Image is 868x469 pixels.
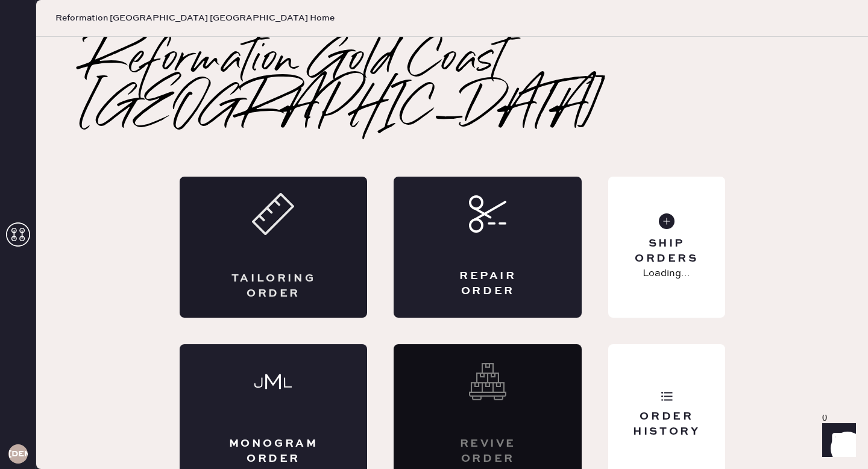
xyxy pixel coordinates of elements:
div: Ship Orders [618,236,715,266]
p: Loading... [643,266,690,281]
div: Revive order [442,436,533,467]
span: Reformation [GEOGRAPHIC_DATA] [GEOGRAPHIC_DATA] Home [55,12,335,24]
div: Repair Order [442,269,533,299]
div: Monogram Order [228,436,319,467]
h3: [DEMOGRAPHIC_DATA] [8,450,28,458]
div: Tailoring Order [228,271,319,301]
h2: Reformation Gold Coast [GEOGRAPHIC_DATA] [84,37,820,133]
div: Order History [618,409,715,439]
iframe: Front Chat [811,415,863,467]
